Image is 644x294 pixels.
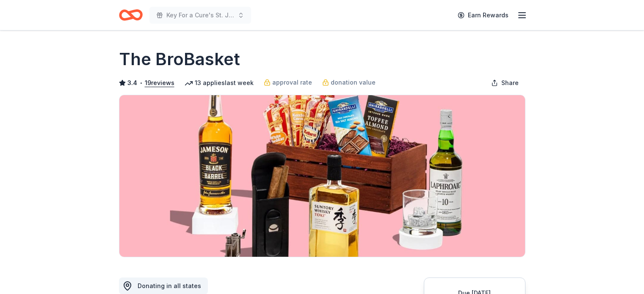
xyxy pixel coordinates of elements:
[501,78,519,88] span: Share
[119,95,525,257] img: Image for The BroBasket
[138,282,201,289] span: Donating in all states
[272,77,312,88] span: approval rate
[264,77,312,88] a: approval rate
[119,5,143,25] a: Home
[484,74,525,91] button: Share
[185,78,254,88] div: 13 applies last week
[322,77,376,88] a: donation value
[331,77,376,88] span: donation value
[149,7,251,24] button: Key For a Cure's St. Jude Golf Tournament
[139,80,142,86] span: •
[166,10,234,20] span: Key For a Cure's St. Jude Golf Tournament
[119,47,240,71] h1: The BroBasket
[127,78,137,88] span: 3.4
[453,8,514,23] a: Earn Rewards
[145,78,174,88] button: 19reviews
